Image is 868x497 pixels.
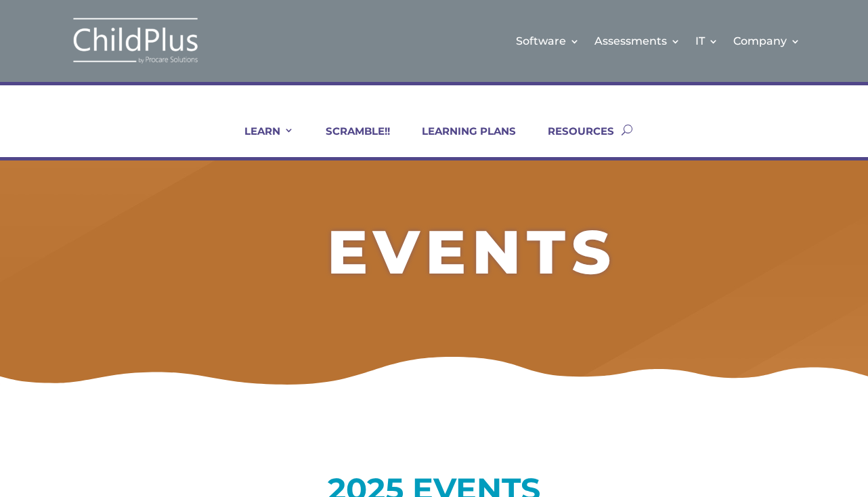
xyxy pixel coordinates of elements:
[733,14,800,68] a: Company
[531,125,614,157] a: RESOURCES
[81,222,863,290] h2: EVENTS
[695,14,718,68] a: IT
[594,14,680,68] a: Assessments
[405,125,516,157] a: LEARNING PLANS
[227,125,294,157] a: LEARN
[309,125,390,157] a: SCRAMBLE!!
[516,14,580,68] a: Software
